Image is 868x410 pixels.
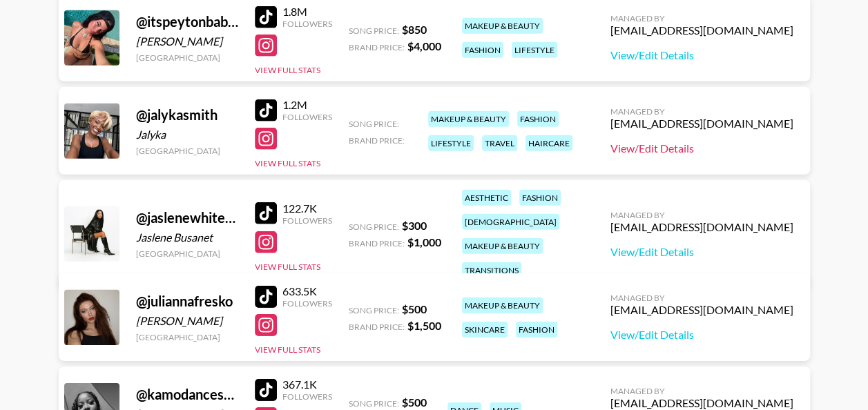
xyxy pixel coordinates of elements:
div: makeup & beauty [428,111,509,127]
strong: $ 850 [402,23,427,36]
div: Jalyka [136,128,238,141]
div: @ jalykasmith [136,106,238,124]
div: makeup & beauty [462,18,543,34]
div: Followers [282,215,332,226]
div: [GEOGRAPHIC_DATA] [136,146,238,156]
div: @ jaslenewhiterose [136,209,238,226]
div: [EMAIL_ADDRESS][DOMAIN_NAME] [610,23,793,37]
div: lifestyle [512,42,557,58]
div: makeup & beauty [462,238,543,254]
div: fashion [462,42,503,58]
div: lifestyle [428,135,474,151]
a: View/Edit Details [610,245,793,259]
div: Followers [282,298,332,309]
div: [PERSON_NAME] [136,35,238,48]
div: Managed By [610,210,793,220]
strong: $ 1,000 [407,235,441,248]
div: Managed By [610,293,793,303]
div: Jaslene Busanet [136,231,238,244]
div: transitions [462,262,521,278]
div: Followers [282,112,332,122]
div: [GEOGRAPHIC_DATA] [136,332,238,342]
div: @ itspeytonbabyy [136,13,238,30]
button: View Full Stats [255,65,320,75]
strong: $ 500 [402,396,427,409]
a: View/Edit Details [610,328,793,342]
button: View Full Stats [255,262,320,272]
div: Managed By [610,13,793,23]
a: View/Edit Details [610,48,793,62]
div: [GEOGRAPHIC_DATA] [136,248,238,259]
div: Followers [282,19,332,29]
span: Song Price: [349,398,399,409]
button: View Full Stats [255,344,320,355]
div: haircare [525,135,572,151]
div: 1.8M [282,5,332,19]
div: 633.5K [282,284,332,298]
div: travel [482,135,517,151]
div: @ juliannafresko [136,293,238,310]
div: Managed By [610,386,793,396]
div: Managed By [610,106,793,117]
div: fashion [519,190,561,206]
span: Song Price: [349,305,399,315]
span: Brand Price: [349,135,405,146]
strong: $ 300 [402,219,427,232]
span: Song Price: [349,119,399,129]
a: View/Edit Details [610,141,793,155]
span: Song Price: [349,26,399,36]
div: [EMAIL_ADDRESS][DOMAIN_NAME] [610,396,793,410]
div: aesthetic [462,190,511,206]
div: [DEMOGRAPHIC_DATA] [462,214,559,230]
div: Followers [282,391,332,402]
span: Brand Price: [349,322,405,332]
strong: $ 1,500 [407,319,441,332]
div: fashion [517,111,559,127]
div: makeup & beauty [462,297,543,313]
span: Brand Price: [349,238,405,248]
div: 1.2M [282,98,332,112]
div: fashion [516,322,557,338]
span: Song Price: [349,222,399,232]
strong: $ 4,000 [407,39,441,52]
div: [PERSON_NAME] [136,314,238,328]
div: [EMAIL_ADDRESS][DOMAIN_NAME] [610,220,793,234]
div: skincare [462,322,508,338]
button: View Full Stats [255,158,320,168]
div: [GEOGRAPHIC_DATA] [136,52,238,63]
div: 122.7K [282,202,332,215]
span: Brand Price: [349,42,405,52]
div: [EMAIL_ADDRESS][DOMAIN_NAME] [610,303,793,317]
div: [EMAIL_ADDRESS][DOMAIN_NAME] [610,117,793,130]
div: @ kamodancesforyou17 [136,386,238,403]
div: 367.1K [282,378,332,391]
strong: $ 500 [402,302,427,315]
